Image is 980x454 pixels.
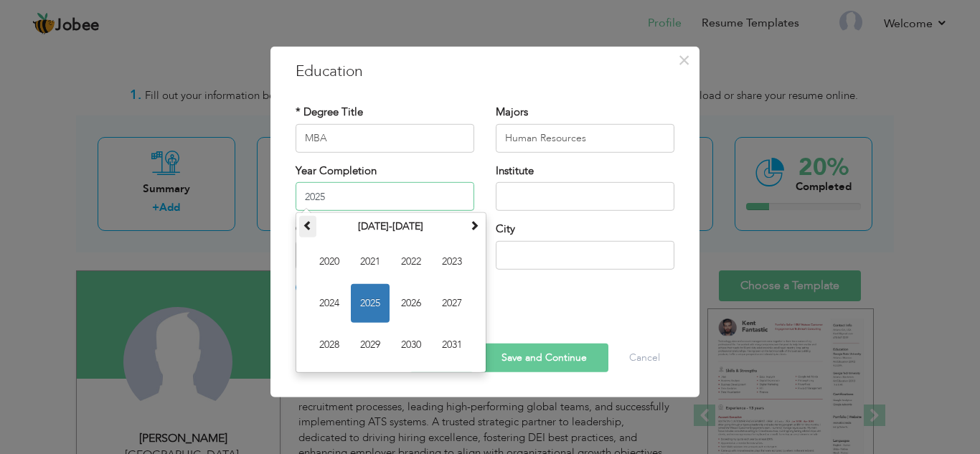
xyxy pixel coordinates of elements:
span: Previous Decade [303,220,313,230]
span: 2028 [310,326,349,364]
label: City [496,222,515,237]
span: Next Decade [469,220,479,230]
span: 2024 [310,284,349,323]
span: 2029 [351,326,390,364]
span: 2020 [310,242,349,281]
span: 2030 [392,326,430,364]
span: × [678,47,690,72]
span: 2023 [433,242,471,281]
span: 2021 [351,242,390,281]
h3: Education [296,60,674,82]
span: 2025 [351,284,390,323]
span: 2022 [392,242,430,281]
span: 2031 [433,326,471,364]
button: Save and Continue [480,344,608,372]
label: Majors [496,105,528,120]
th: Select Decade [316,216,466,237]
label: Institute [496,163,534,178]
label: Year Completion [296,163,377,178]
button: Cancel [615,344,674,372]
label: * Degree Title [296,105,363,120]
span: 2026 [392,284,430,323]
span: 2027 [433,284,471,323]
button: Close [673,48,696,71]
